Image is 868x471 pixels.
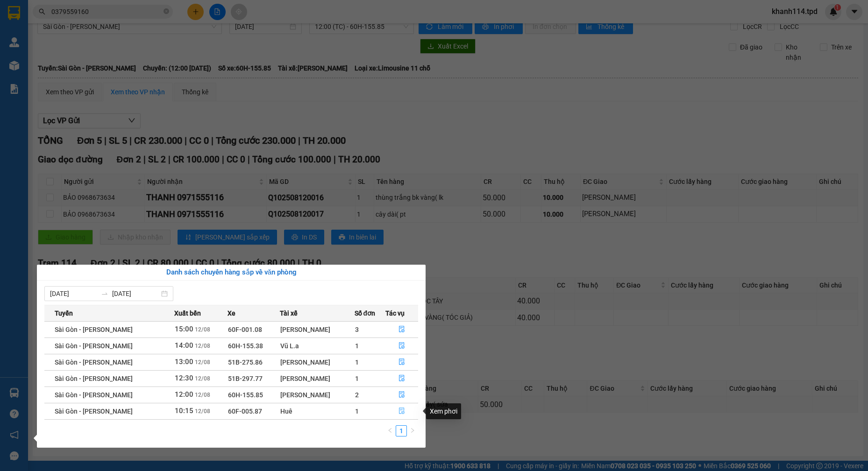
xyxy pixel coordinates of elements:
span: Số đơn [355,308,376,318]
button: file-done [386,371,418,386]
button: left [384,425,396,436]
span: 12/08 [195,359,210,366]
span: Nhận: [73,9,96,19]
span: Xe [228,308,235,318]
span: 2 [355,391,359,399]
div: Trạm 114 [8,8,67,19]
span: left [387,428,393,433]
span: file-done [398,408,405,415]
span: Sài Gòn - [PERSON_NAME] [55,359,133,366]
span: 60F-005.87 [228,408,262,415]
span: Sài Gòn - [PERSON_NAME] [55,342,133,350]
span: 13:00 [175,358,193,366]
div: Vũ L.a [280,341,354,351]
span: 1 [355,408,359,415]
span: Xuất bến [174,308,201,318]
span: 1 [355,375,359,382]
span: 12:00 [175,390,193,399]
div: [PERSON_NAME] [280,357,354,367]
span: 60H-155.85 [228,391,263,399]
span: Sài Gòn - [PERSON_NAME] [55,326,133,333]
span: 1 [355,342,359,350]
button: right [407,425,418,436]
span: swap-right [101,290,108,297]
span: 15:00 [175,325,193,333]
input: Đến ngày [112,288,159,299]
div: [PERSON_NAME] [280,390,354,400]
span: Tác vụ [385,308,405,318]
span: 12/08 [195,408,210,415]
button: file-done [386,322,418,337]
span: 1 [355,359,359,366]
span: 51B-275.86 [228,359,263,366]
span: Gửi: [8,9,22,19]
div: tuyết [8,19,67,30]
span: file-done [398,359,405,366]
span: 12/08 [195,375,210,382]
div: Danh sách chuyến hàng sắp về văn phòng [44,267,418,278]
li: Previous Page [384,425,396,436]
span: 12:30 [175,374,193,382]
span: Tuyến [55,308,73,318]
span: Sài Gòn - [PERSON_NAME] [55,391,133,399]
span: file-done [398,375,405,382]
button: file-done [386,387,418,402]
span: Sài Gòn - [PERSON_NAME] [55,408,133,415]
span: 60F-001.08 [228,326,262,333]
span: 14:00 [175,341,193,350]
button: file-done [386,338,418,353]
input: Từ ngày [50,288,97,299]
span: 12/08 [195,392,210,398]
div: [PERSON_NAME] [280,324,354,335]
li: Next Page [407,425,418,436]
span: 3 [355,326,359,333]
span: 10:15 [175,407,193,415]
div: NGUYÊN ( gọi gấp ) [73,30,132,53]
span: file-done [398,391,405,399]
li: 1 [396,425,407,436]
div: Xem phơi [426,403,461,419]
div: Huê [280,406,354,416]
a: 1 [396,426,406,436]
span: to [101,290,108,297]
button: file-done [386,355,418,370]
span: Sài Gòn - [PERSON_NAME] [55,375,133,382]
div: Quận 10 [73,8,132,30]
span: 60H-155.38 [228,342,263,350]
span: file-done [398,326,405,333]
span: file-done [398,342,405,350]
button: file-done [386,404,418,419]
span: 12/08 [195,343,210,349]
span: right [410,428,415,433]
span: 12/08 [195,326,210,333]
span: Tài xế [280,308,298,318]
span: 51B-297.77 [228,375,263,382]
div: [PERSON_NAME] [280,373,354,384]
